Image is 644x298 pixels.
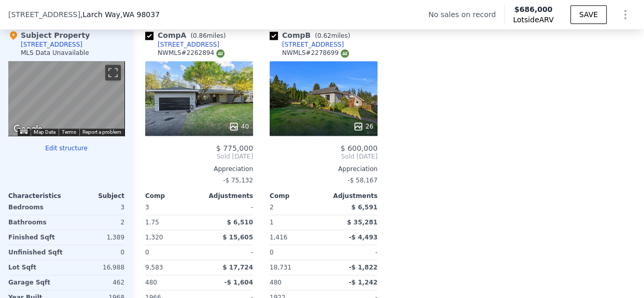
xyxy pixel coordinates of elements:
div: Unfinished Sqft [8,245,64,260]
div: [STREET_ADDRESS] [21,40,82,49]
div: Lot Sqft [8,260,64,275]
div: 3 [68,200,124,215]
span: 2 [270,204,274,211]
div: No sales on record [428,9,504,20]
span: Lotside ARV [513,15,553,25]
div: Comp A [145,30,230,40]
div: Finished Sqft [8,230,64,245]
span: $ 35,281 [347,219,377,226]
div: NWMLS # 2278699 [282,49,349,58]
div: Map [8,61,124,136]
span: $ 6,510 [227,219,253,226]
div: NWMLS # 2262894 [158,49,225,58]
span: $ 6,591 [352,204,377,211]
span: 9,583 [145,264,163,271]
div: 26 [353,121,373,132]
div: Adjustments [199,192,253,200]
div: 0 [68,245,124,260]
a: Open this area in Google Maps (opens a new window) [11,122,45,136]
a: Report a problem [82,129,121,135]
button: Map Data [34,129,55,136]
div: - [201,200,253,215]
span: 0 [270,249,274,256]
div: Garage Sqft [8,275,64,290]
span: 480 [145,279,157,286]
div: Adjustments [324,192,377,200]
div: Bedrooms [8,200,64,215]
div: Subject [66,192,124,200]
span: -$ 75,132 [223,177,253,184]
span: [STREET_ADDRESS] [8,9,80,20]
div: 40 [229,121,249,132]
button: Show Options [615,4,636,25]
span: $ 775,000 [216,144,253,152]
span: 18,731 [270,264,291,271]
span: Sold [DATE] [145,152,253,161]
div: [STREET_ADDRESS] [282,40,344,49]
div: 1,389 [68,230,124,245]
div: 1.75 [145,215,197,230]
div: Appreciation [270,165,377,173]
div: MLS Data Unavailable [21,49,89,57]
span: $686,000 [514,5,553,13]
span: ( miles) [311,32,354,39]
button: Toggle fullscreen view [105,65,121,80]
span: 480 [270,279,282,286]
span: -$ 1,242 [349,279,377,286]
span: 0.62 [317,32,331,39]
span: 3 [145,204,149,211]
a: Terms (opens in new tab) [62,129,76,135]
span: $ 17,724 [222,264,253,271]
div: - [201,245,253,260]
button: Edit structure [8,144,124,152]
span: , Larch Way [80,9,160,20]
div: Street View [8,61,124,136]
div: Appreciation [145,165,253,173]
div: Bathrooms [8,215,64,230]
div: Comp [145,192,199,200]
div: [STREET_ADDRESS] [158,40,219,49]
div: Subject Property [8,30,90,40]
div: Comp B [270,30,354,40]
div: Comp [270,192,324,200]
img: NWMLS Logo [216,49,225,58]
span: ( miles) [186,32,230,39]
span: -$ 58,167 [347,177,377,184]
span: , WA 98037 [120,10,160,19]
span: -$ 4,493 [349,234,377,241]
span: -$ 1,604 [225,279,253,286]
a: [STREET_ADDRESS] [270,40,344,49]
div: 2 [68,215,124,230]
img: Google [11,122,45,136]
span: 0 [145,249,149,256]
div: 462 [68,275,124,290]
div: 16,988 [68,260,124,275]
div: - [326,245,377,260]
span: 1,320 [145,234,163,241]
div: 1 [270,215,321,230]
span: 1,416 [270,234,287,241]
button: SAVE [570,5,607,24]
span: Sold [DATE] [270,152,377,161]
img: NWMLS Logo [341,49,349,58]
span: $ 600,000 [341,144,377,152]
span: 0.86 [193,32,207,39]
a: [STREET_ADDRESS] [145,40,219,49]
span: $ 15,605 [222,234,253,241]
div: Characteristics [8,192,66,200]
button: Keyboard shortcuts [20,129,27,134]
span: -$ 1,822 [349,264,377,271]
